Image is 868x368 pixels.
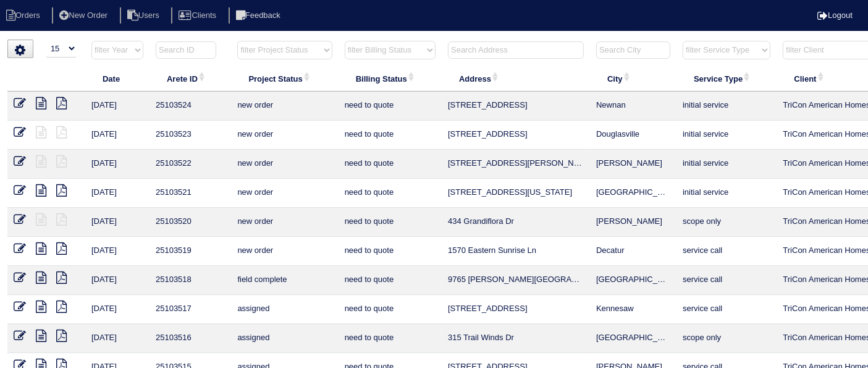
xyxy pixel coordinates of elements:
[676,295,777,324] td: service call
[150,237,231,266] td: 25103519
[150,295,231,324] td: 25103517
[52,11,117,20] a: New Order
[590,66,676,92] th: City: activate to sort column ascending
[442,237,590,266] td: 1570 Eastern Sunrise Ln
[231,179,338,208] td: new order
[817,11,853,20] a: Logout
[590,92,676,121] td: Newnan
[442,179,590,208] td: [STREET_ADDRESS][US_STATE]
[590,121,676,150] td: Douglasville
[676,92,777,121] td: initial service
[150,66,231,92] th: Arete ID: activate to sort column ascending
[231,295,338,324] td: assigned
[85,266,150,295] td: [DATE]
[150,208,231,237] td: 25103520
[150,324,231,353] td: 25103516
[231,92,338,121] td: new order
[52,7,117,24] li: New Order
[85,295,150,324] td: [DATE]
[231,324,338,353] td: assigned
[596,41,670,59] input: Search City
[339,295,442,324] td: need to quote
[590,237,676,266] td: Decatur
[676,121,777,150] td: initial service
[231,150,338,179] td: new order
[85,179,150,208] td: [DATE]
[590,266,676,295] td: [GEOGRAPHIC_DATA]
[590,324,676,353] td: [GEOGRAPHIC_DATA]
[150,92,231,121] td: 25103524
[676,179,777,208] td: initial service
[339,324,442,353] td: need to quote
[85,150,150,179] td: [DATE]
[171,7,226,24] li: Clients
[156,41,216,59] input: Search ID
[120,11,169,20] a: Users
[339,237,442,266] td: need to quote
[120,7,169,24] li: Users
[448,41,584,59] input: Search Address
[339,92,442,121] td: need to quote
[85,121,150,150] td: [DATE]
[676,266,777,295] td: service call
[150,266,231,295] td: 25103518
[442,150,590,179] td: [STREET_ADDRESS][PERSON_NAME]
[676,208,777,237] td: scope only
[231,121,338,150] td: new order
[339,266,442,295] td: need to quote
[231,66,338,92] th: Project Status: activate to sort column ascending
[590,208,676,237] td: [PERSON_NAME]
[676,237,777,266] td: service call
[676,324,777,353] td: scope only
[442,121,590,150] td: [STREET_ADDRESS]
[676,150,777,179] td: initial service
[339,208,442,237] td: need to quote
[442,324,590,353] td: 315 Trail Winds Dr
[339,150,442,179] td: need to quote
[85,324,150,353] td: [DATE]
[442,66,590,92] th: Address: activate to sort column ascending
[339,121,442,150] td: need to quote
[442,295,590,324] td: [STREET_ADDRESS]
[442,92,590,121] td: [STREET_ADDRESS]
[442,266,590,295] td: 9765 [PERSON_NAME][GEOGRAPHIC_DATA]
[442,208,590,237] td: 434 Grandiflora Dr
[150,150,231,179] td: 25103522
[171,11,226,20] a: Clients
[85,208,150,237] td: [DATE]
[590,150,676,179] td: [PERSON_NAME]
[150,121,231,150] td: 25103523
[85,237,150,266] td: [DATE]
[339,179,442,208] td: need to quote
[231,237,338,266] td: new order
[590,295,676,324] td: Kennesaw
[150,179,231,208] td: 25103521
[676,66,777,92] th: Service Type: activate to sort column ascending
[590,179,676,208] td: [GEOGRAPHIC_DATA]
[231,266,338,295] td: field complete
[85,92,150,121] td: [DATE]
[339,66,442,92] th: Billing Status: activate to sort column ascending
[85,66,150,92] th: Date
[231,208,338,237] td: new order
[229,7,290,24] li: Feedback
